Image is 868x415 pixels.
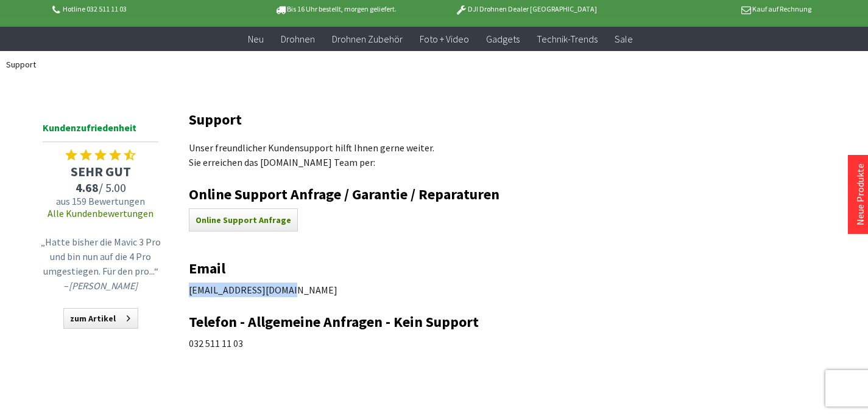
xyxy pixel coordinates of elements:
a: Technik-Trends [528,27,606,52]
p: Bis 16 Uhr bestellt, morgen geliefert. [241,2,431,16]
a: Drohnen Zubehör [323,27,411,52]
h1: Support [189,111,838,128]
p: 032 511 11 03 [189,336,838,351]
span: aus 159 Bewertungen [37,195,164,207]
span: Kundenzufriedenheit [43,120,158,142]
span: Sale [615,33,633,45]
span: Drohnen [281,33,315,45]
h2: Telefon - Allgemeine Anfragen - Kein Support [189,314,838,330]
span: Gadgets [486,33,520,45]
a: Foto + Video [411,27,478,52]
h2: Email [189,261,838,276]
a: Neu [239,27,272,52]
a: zum Artikel [63,308,138,329]
span: Neu [248,33,264,45]
p: Kauf auf Rechnung [621,2,811,16]
a: Gadgets [478,27,528,52]
a: Alle Kundenbewertungen [48,207,153,219]
a: Drohnen [272,27,323,52]
p: „Hatte bisher die Mavic 3 Pro und bin nun auf die 4 Pro umgestiegen. Für den pro...“ – [40,235,161,293]
h2: Online Support Anfrage / Garantie / Reparaturen [189,187,838,202]
span: / 5.00 [37,180,164,195]
a: Sale [606,27,641,52]
p: [EMAIL_ADDRESS][DOMAIN_NAME] [189,283,838,297]
span: Support [6,59,36,70]
span: SEHR GUT [37,163,164,180]
p: Unser freundlicher Kundensupport hilft Ihnen gerne weiter. Sie erreichen das [DOMAIN_NAME] Team per: [189,140,838,170]
p: DJI Drohnen Dealer [GEOGRAPHIC_DATA] [431,2,621,16]
span: Drohnen Zubehör [332,33,403,45]
a: Neue Produkte [854,163,866,225]
span: 4.68 [76,180,99,195]
span: Foto + Video [420,33,469,45]
p: Hotline 032 511 11 03 [51,2,241,16]
a: Online Support Anfrage [196,214,291,225]
em: [PERSON_NAME] [69,280,138,292]
span: Technik-Trends [537,33,598,45]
